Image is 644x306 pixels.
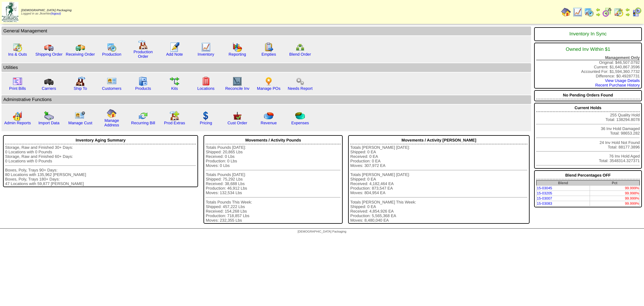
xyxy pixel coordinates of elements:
[9,86,26,91] a: Print Bills
[66,52,95,57] a: Receiving Order
[590,196,640,201] td: 99.999%
[4,121,31,125] a: Admin Reports
[2,27,531,35] td: General Management
[75,111,86,121] img: managecust.png
[227,121,247,125] a: Cust Order
[590,191,640,196] td: 99.998%
[138,76,148,86] img: cabinet.gif
[625,12,630,17] img: arrowright.gif
[596,12,601,17] img: arrowright.gif
[595,83,640,87] a: Recent Purchase History
[13,111,22,121] img: graph2.png
[197,86,214,91] a: Locations
[138,111,148,121] img: reconcile.gif
[135,86,151,91] a: Products
[257,86,280,91] a: Manage POs
[291,121,309,125] a: Expenses
[104,118,119,127] a: Manage Address
[298,230,346,233] span: [DEMOGRAPHIC_DATA] Packaging
[536,28,640,40] div: Inventory In Sync
[602,7,612,17] img: calendarblend.gif
[166,52,183,57] a: Add Note
[261,52,276,57] a: Empties
[584,7,594,17] img: calendarprod.gif
[264,76,274,86] img: po.png
[206,145,341,223] div: Totals Pounds [DATE]: Shipped: 20,865 Lbs Received: 0 Lbs Production: 0 Lbs Moves: 0 Lbs Totals P...
[295,42,305,52] img: network.png
[201,111,211,121] img: dollar.gif
[13,42,22,52] img: calendarinout.gif
[350,136,527,144] div: Movements / Activity [PERSON_NAME]
[537,201,552,206] a: 15-03083
[68,121,92,125] a: Manage Cust
[289,52,311,57] a: Blend Order
[536,171,640,179] div: Blend Percentages OFF
[74,86,87,91] a: Ship To
[170,76,179,86] img: workflow.gif
[44,111,54,121] img: import.gif
[35,52,62,57] a: Shipping Order
[200,121,212,125] a: Pricing
[5,145,196,186] div: Storage, Raw and Finished 30+ Days: 0 Locations with 0 Pounds Storage, Raw and Finished 60+ Days:...
[232,111,242,121] img: cust_order.png
[561,7,571,17] img: home.gif
[536,55,640,60] div: Management Only
[232,42,242,52] img: graph.gif
[75,42,85,52] img: truck2.gif
[288,86,312,91] a: Needs Report
[536,104,640,112] div: Current Holds
[590,181,640,186] th: Pct
[2,63,531,72] td: Utilities
[13,76,22,86] img: invoice2.gif
[264,111,274,121] img: pie_chart.png
[232,76,242,86] img: line_graph2.gif
[596,7,601,12] img: arrowleft.gif
[42,86,56,91] a: Carriers
[38,121,59,125] a: Import Data
[350,145,527,223] div: Totals [PERSON_NAME] [DATE]: Shipped: 0 EA Received: 0 EA Production: 0 EA Moves: 307,972 EA Tota...
[138,40,148,50] img: factory.gif
[295,111,305,121] img: pie_chart2.png
[534,43,642,89] div: Original: $46,507.0792 Current: $1,640,867.3596 Accounted For: $1,594,360.7732 Difference: $0.492...
[590,186,640,191] td: 99.999%
[201,42,211,52] img: line_graph.gif
[614,7,623,17] img: calendarinout.gif
[632,7,642,17] img: calendarcustomer.gif
[51,12,61,15] a: (logout)
[295,76,305,86] img: workflow.png
[264,42,274,52] img: workorder.gif
[625,7,630,12] img: arrowleft.gif
[5,136,196,144] div: Inventory Aging Summary
[537,191,552,195] a: 15-03205
[107,76,117,86] img: customers.gif
[131,121,155,125] a: Recurring Bill
[170,42,179,52] img: orders.gif
[590,201,640,206] td: 99.999%
[102,86,121,91] a: Customers
[107,42,117,52] img: calendarprod.gif
[229,52,246,57] a: Reporting
[573,7,582,17] img: line_graph.gif
[201,76,211,86] img: locations.gif
[261,121,277,125] a: Revenue
[171,86,178,91] a: Kits
[206,136,341,144] div: Movements / Activity Pounds
[107,109,117,118] img: home.gif
[133,50,153,59] a: Production Order
[21,9,72,12] span: [DEMOGRAPHIC_DATA] Packaging
[605,78,640,83] a: View Usage Details
[102,52,121,57] a: Production
[537,186,552,190] a: 15-03045
[21,9,72,15] span: Logged in as Jkoehler
[75,76,85,86] img: factory2.gif
[44,42,54,52] img: truck.gif
[225,86,249,91] a: Reconcile Inv
[44,76,54,86] img: truck3.gif
[8,52,27,57] a: Ins & Outs
[198,52,214,57] a: Inventory
[536,91,640,99] div: No Pending Orders Found
[170,111,179,121] img: prodextras.gif
[537,196,552,200] a: 15-03007
[2,95,531,104] td: Adminstrative Functions
[534,103,642,169] div: 255 Quality Hold Total: 138294.8078 36 Inv Hold Damaged Total: 98653.282 24 Inv Hold Not Found To...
